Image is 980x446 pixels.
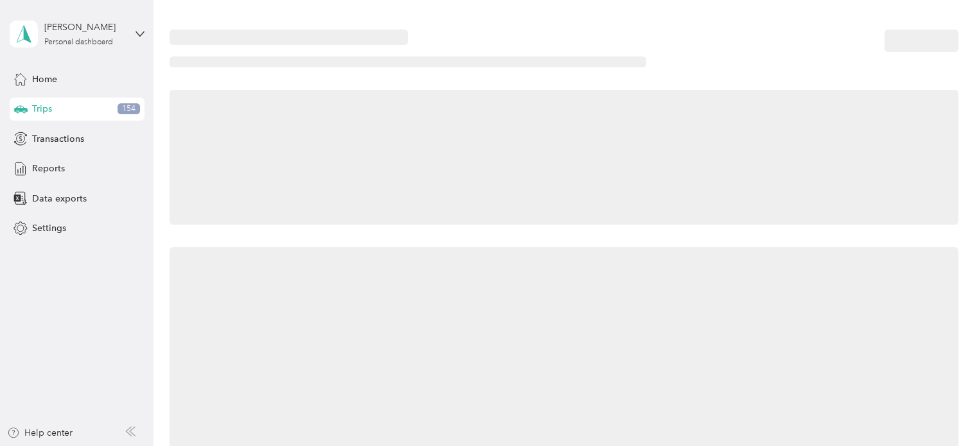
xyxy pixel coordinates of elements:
[32,221,66,235] span: Settings
[44,39,113,46] div: Personal dashboard
[32,73,57,86] span: Home
[32,192,87,205] span: Data exports
[32,102,52,116] span: Trips
[908,374,980,446] iframe: Everlance-gr Chat Button Frame
[7,426,73,440] button: Help center
[118,103,140,115] span: 154
[32,162,65,175] span: Reports
[44,21,125,34] div: [PERSON_NAME]
[32,132,84,146] span: Transactions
